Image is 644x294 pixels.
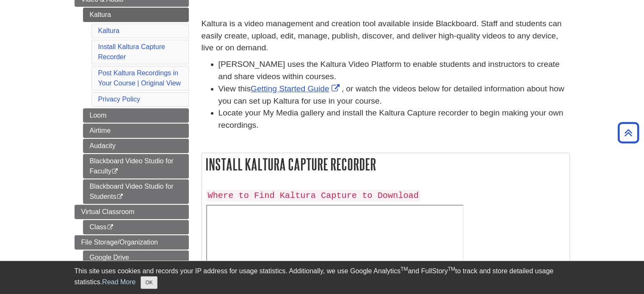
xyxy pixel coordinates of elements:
a: Class [83,220,189,234]
li: [PERSON_NAME] uses the Kaltura Video Platform to enable students and instructors to create and sh... [218,58,570,83]
a: Google Drive [83,250,189,265]
a: Read More [102,278,135,286]
p: Kaltura is a video management and creation tool available inside Blackboard. Staff and students c... [202,18,570,54]
sup: TM [448,266,455,272]
a: Virtual Classroom [75,205,189,219]
li: Locate your My Media gallery and install the Kaltura Capture recorder to begin making your own re... [218,107,570,132]
i: This link opens in a new window [116,194,124,200]
span: File Storage/Organization [81,239,158,246]
div: This site uses cookies and records your IP address for usage statistics. Additionally, we use Goo... [75,266,570,289]
a: Loom [83,108,189,123]
sup: TM [401,266,408,272]
a: Audacity [83,139,189,153]
a: File Storage/Organization [75,235,189,250]
a: Install Kaltura Capture Recorder [98,43,165,60]
button: Close [141,276,157,289]
i: This link opens in a new window [111,169,119,174]
a: Blackboard Video Studio for Faculty [83,154,189,179]
code: Where to Find Kaltura Capture to Download [206,190,420,201]
a: Privacy Policy [98,96,141,103]
span: Virtual Classroom [81,208,135,215]
a: Link opens in new window [251,84,342,93]
a: Kaltura [98,27,120,34]
a: Airtime [83,124,189,138]
h2: Install Kaltura Capture Recorder [202,153,569,176]
a: Kaltura [83,8,189,22]
a: Back to Top [615,127,642,138]
a: Blackboard Video Studio for Students [83,179,189,204]
a: Post Kaltura Recordings in Your Course | Original View [98,69,181,87]
i: This link opens in a new window [107,225,114,230]
li: View this , or watch the videos below for detailed information about how you can set up Kaltura f... [218,83,570,107]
